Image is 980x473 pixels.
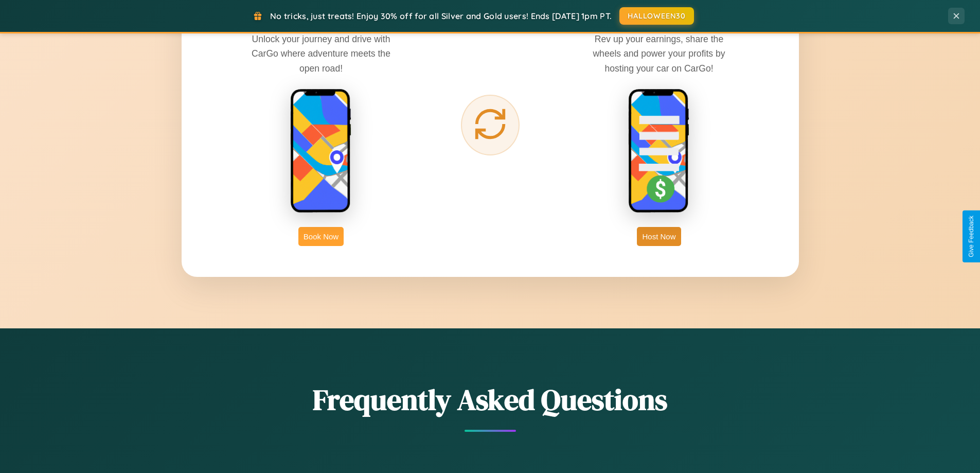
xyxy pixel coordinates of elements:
img: host phone [628,89,690,214]
h2: Frequently Asked Questions [182,380,799,419]
span: No tricks, just treats! Enjoy 30% off for all Silver and Gold users! Ends [DATE] 1pm PT. [270,11,612,21]
button: Book Now [298,227,344,246]
p: Rev up your earnings, share the wheels and power your profits by hosting your car on CarGo! [582,32,736,75]
p: Unlock your journey and drive with CarGo where adventure meets the open road! [244,32,398,75]
button: Host Now [637,227,681,246]
img: rent phone [290,89,352,214]
button: HALLOWEEN30 [619,7,694,25]
div: Give Feedback [968,216,975,257]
